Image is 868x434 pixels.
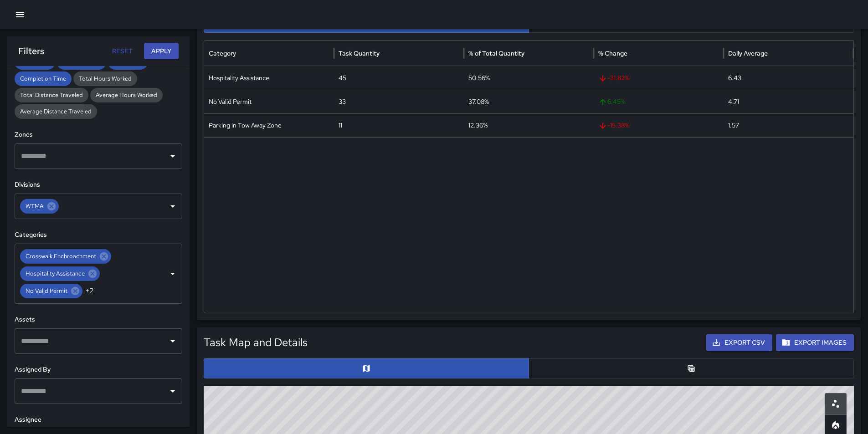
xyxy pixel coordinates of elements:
button: Map [204,358,529,378]
span: 6.45 % [598,90,719,113]
div: 50.56% [464,66,594,90]
div: 11 [334,113,464,137]
div: % of Total Quantity [468,49,524,57]
svg: Table [687,364,696,373]
button: Export CSV [706,334,772,351]
h6: Assigned By [15,365,182,375]
button: Apply [144,43,179,60]
h6: Assignee [15,415,182,425]
div: % Change [598,49,627,57]
h6: Divisions [15,180,182,190]
div: No Valid Permit [204,90,334,113]
span: Completion Time [15,74,72,83]
div: 37.08% [464,90,594,113]
button: Open [166,200,179,213]
span: +2 [85,286,94,296]
span: Average Distance Traveled [15,107,97,116]
div: Completion Time [15,71,72,86]
div: Hospitality Assistance [204,66,334,90]
span: Total Hours Worked [73,74,137,83]
div: Hospitality Assistance [20,266,100,281]
span: Average Hours Worked [90,91,163,100]
h6: Zones [15,130,182,140]
span: No Valid Permit [20,286,73,296]
h5: Task Map and Details [204,335,308,350]
span: -31.82 % [598,66,719,90]
svg: Scatterplot [830,398,841,409]
div: No Valid Permit [20,284,82,298]
h6: Filters [18,44,44,58]
div: Daily Average [728,49,768,57]
div: Crosswalk Enchroachment [20,249,111,264]
h6: Categories [15,230,182,240]
div: Category [209,49,236,57]
div: Parking in Tow Away Zone [204,113,334,137]
button: Scatterplot [825,393,847,415]
div: Total Distance Traveled [15,88,88,102]
button: Open [166,267,179,280]
span: -15.38 % [598,114,719,137]
button: Open [166,385,179,398]
span: Total Distance Traveled [15,91,88,100]
span: WTMA [20,202,49,211]
div: 45 [334,66,464,90]
span: Hospitality Assistance [20,269,90,278]
div: 6.43 [724,66,853,90]
div: Total Hours Worked [73,71,137,86]
button: Table [529,358,854,378]
div: WTMA [20,199,59,214]
div: Task Quantity [339,49,380,57]
div: Average Distance Traveled [15,104,97,119]
button: Export Images [776,334,854,351]
div: Average Hours Worked [90,88,163,102]
div: 4.71 [724,90,853,113]
div: 12.36% [464,113,594,137]
h6: Assets [15,315,182,325]
svg: Map [362,364,371,373]
button: Open [166,150,179,163]
button: Open [166,335,179,347]
button: Reset [108,43,137,60]
span: Crosswalk Enchroachment [20,252,102,261]
svg: Heatmap [830,420,841,431]
div: 1.57 [724,113,853,137]
div: 33 [334,90,464,113]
